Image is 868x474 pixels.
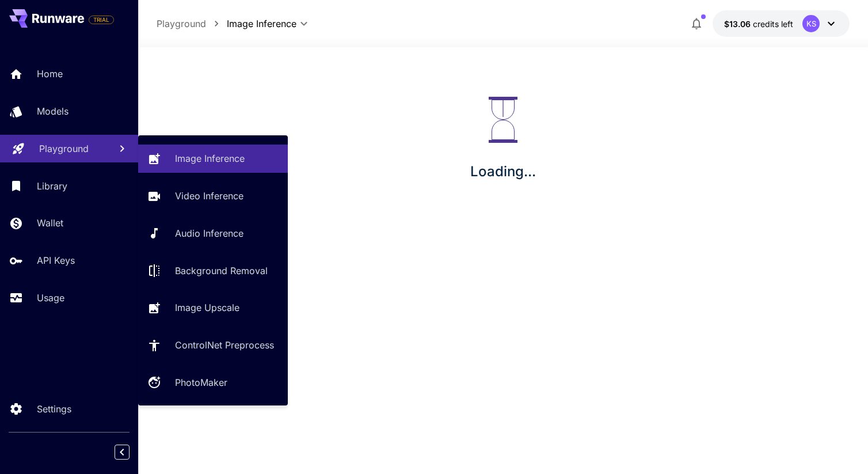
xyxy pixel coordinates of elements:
[157,17,227,31] nav: breadcrumb
[138,369,288,397] a: PhotoMaker
[89,16,113,24] span: TRIAL
[37,216,63,230] p: Wallet
[39,142,89,156] p: Playground
[175,376,227,389] p: PhotoMaker
[802,15,820,32] div: KS
[37,291,64,305] p: Usage
[115,445,130,460] button: Collapse sidebar
[175,338,274,352] p: ControlNet Preprocess
[37,179,67,193] p: Library
[724,18,793,30] div: $13.0635
[138,294,288,322] a: Image Upscale
[138,219,288,248] a: Audio Inference
[175,264,268,278] p: Background Removal
[724,19,753,29] span: $13.06
[157,17,206,31] p: Playground
[138,182,288,210] a: Video Inference
[227,17,296,31] span: Image Inference
[123,442,138,462] div: Collapse sidebar
[175,151,245,165] p: Image Inference
[175,301,239,314] p: Image Upscale
[138,256,288,285] a: Background Removal
[37,402,71,416] p: Settings
[89,13,114,26] span: Add your payment card to enable full platform functionality.
[753,19,793,29] span: credits left
[138,145,288,173] a: Image Inference
[470,161,536,182] p: Loading...
[175,189,243,203] p: Video Inference
[37,253,75,267] p: API Keys
[175,226,243,240] p: Audio Inference
[37,67,63,81] p: Home
[138,331,288,359] a: ControlNet Preprocess
[37,104,68,118] p: Models
[713,10,850,37] button: $13.0635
